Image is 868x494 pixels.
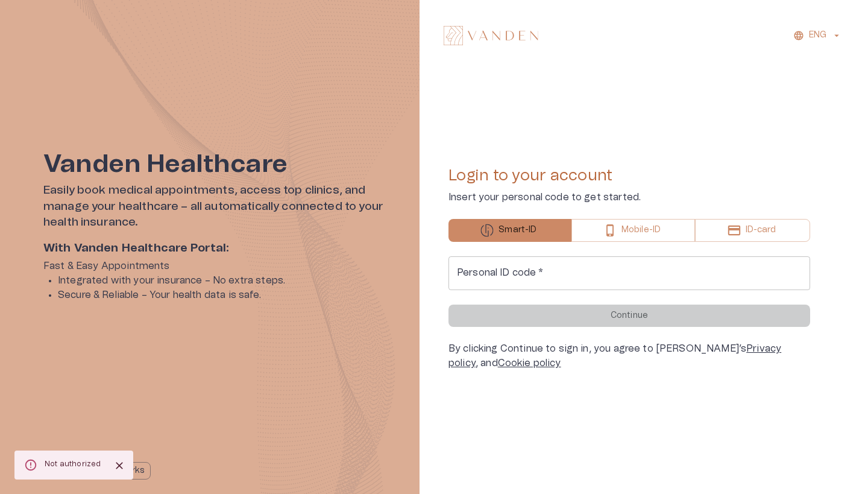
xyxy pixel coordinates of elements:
[448,219,571,242] button: Smart-ID
[448,190,810,204] p: Insert your personal code to get started.
[448,341,810,370] div: By clicking Continue to sign in, you agree to [PERSON_NAME]’s , and
[621,224,661,236] p: Mobile-ID
[45,454,101,476] div: Not authorized
[746,224,776,236] p: ID-card
[110,457,128,475] button: Close
[571,219,696,242] button: Mobile-ID
[448,166,810,185] h4: Login to your account
[791,27,844,44] button: ENG
[448,344,781,368] a: Privacy policy
[695,219,810,242] button: ID-card
[444,26,538,45] img: Vanden logo
[774,439,868,473] iframe: Help widget launcher
[498,224,536,236] p: Smart-ID
[498,358,561,368] a: Cookie policy
[809,29,826,42] p: ENG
